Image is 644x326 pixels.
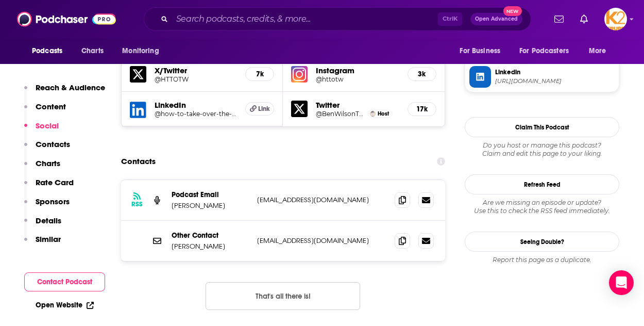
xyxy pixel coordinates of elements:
button: Sponsors [24,197,70,216]
span: More [589,44,606,58]
div: Report this page as a duplicate. [465,256,619,264]
p: Sponsors [36,197,70,206]
p: Social [36,121,59,131]
a: Charts [75,41,110,61]
p: Contacts [36,139,70,149]
span: Link [258,105,270,113]
h5: X/Twitter [155,66,237,75]
div: Claim and edit this page to your liking. [465,141,619,158]
button: Reach & Audience [24,83,105,102]
button: Charts [24,158,60,177]
button: open menu [513,41,584,61]
span: Monitoring [122,44,159,58]
button: open menu [452,41,513,61]
h3: RSS [131,200,143,208]
h5: 7k [254,70,265,78]
p: [PERSON_NAME] [172,242,249,251]
div: Open Intercom Messenger [609,270,634,295]
span: For Podcasters [519,44,569,58]
img: Podchaser - Follow, Share and Rate Podcasts [17,9,116,29]
button: Details [24,216,61,235]
button: Rate Card [24,177,74,197]
button: Claim This Podcast [465,117,619,137]
span: Ctrl K [438,12,462,26]
span: Logged in as K2Krupp [604,8,627,30]
button: open menu [582,41,619,61]
span: Host [378,110,389,117]
p: Rate Card [36,177,74,187]
img: Ben Wilson [370,111,376,117]
a: Show notifications dropdown [576,10,592,28]
h5: 3k [416,70,428,78]
div: Search podcasts, credits, & more... [144,7,531,31]
p: Similar [36,234,61,244]
span: For Business [460,44,500,58]
p: Charts [36,158,60,168]
p: Reach & Audience [36,83,105,92]
button: Contacts [24,139,70,158]
a: Open Website [36,301,94,309]
button: Social [24,121,59,140]
button: Content [24,102,66,121]
h5: Instagram [316,66,399,75]
h5: LinkedIn [155,100,237,110]
button: open menu [25,41,76,61]
a: Linkedin[URL][DOMAIN_NAME] [469,66,615,88]
button: Refresh Feed [465,174,619,194]
p: [EMAIL_ADDRESS][DOMAIN_NAME] [257,236,386,245]
p: Content [36,102,66,111]
a: Show notifications dropdown [550,10,568,28]
span: Charts [81,44,104,58]
a: @HTTOTW [155,75,237,83]
span: New [503,6,522,16]
button: open menu [115,41,172,61]
button: Contact Podcast [24,272,105,291]
h5: 17k [416,105,428,113]
img: User Profile [604,8,627,30]
a: @BenWilsonTweets [316,110,365,118]
span: https://www.linkedin.com/company/how-to-take-over-the-world/ [495,77,615,85]
span: Linkedin [495,68,615,77]
h2: Contacts [121,152,156,171]
img: iconImage [291,66,308,83]
button: Show profile menu [604,8,627,30]
p: [EMAIL_ADDRESS][DOMAIN_NAME] [257,195,386,204]
p: Other Contact [172,231,249,240]
p: [PERSON_NAME] [172,201,249,210]
button: Open AdvancedNew [470,13,522,25]
a: Seeing Double? [465,232,619,252]
span: Podcasts [32,44,62,58]
input: Search podcasts, credits, & more... [172,11,438,27]
span: Open Advanced [475,17,518,22]
a: Link [245,102,274,116]
div: Are we missing an episode or update? Use this to check the RSS feed immediately. [465,199,619,215]
p: Podcast Email [172,190,249,199]
span: Do you host or manage this podcast? [465,141,619,150]
a: @httotw [316,75,399,83]
a: @how-to-take-over-the-world/ [155,110,237,118]
button: Similar [24,234,61,253]
h5: Twitter [316,100,399,110]
p: Details [36,216,61,225]
button: Nothing here. [206,282,360,310]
